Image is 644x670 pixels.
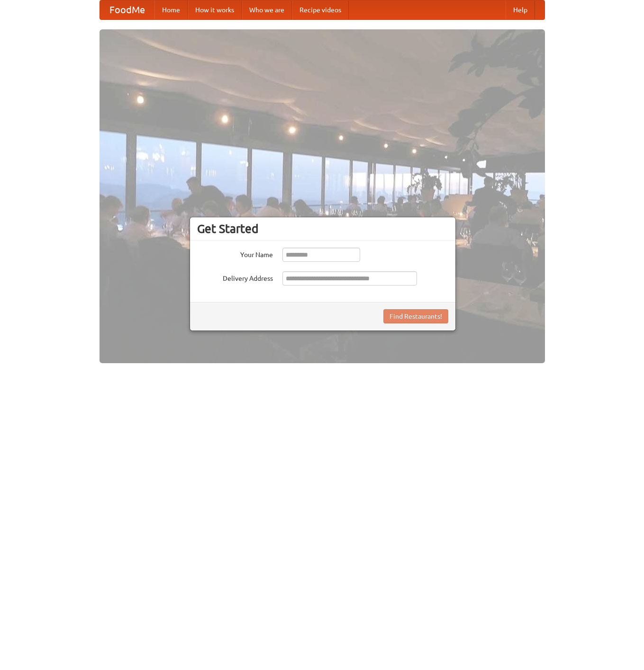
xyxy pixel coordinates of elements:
[188,0,242,19] a: How it works
[154,0,188,19] a: Home
[292,0,349,19] a: Recipe videos
[197,271,273,283] label: Delivery Address
[197,222,448,236] h3: Get Started
[100,0,154,19] a: FoodMe
[383,309,448,323] button: Find Restaurants!
[506,0,535,19] a: Help
[197,248,273,259] label: Your Name
[242,0,292,19] a: Who we are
